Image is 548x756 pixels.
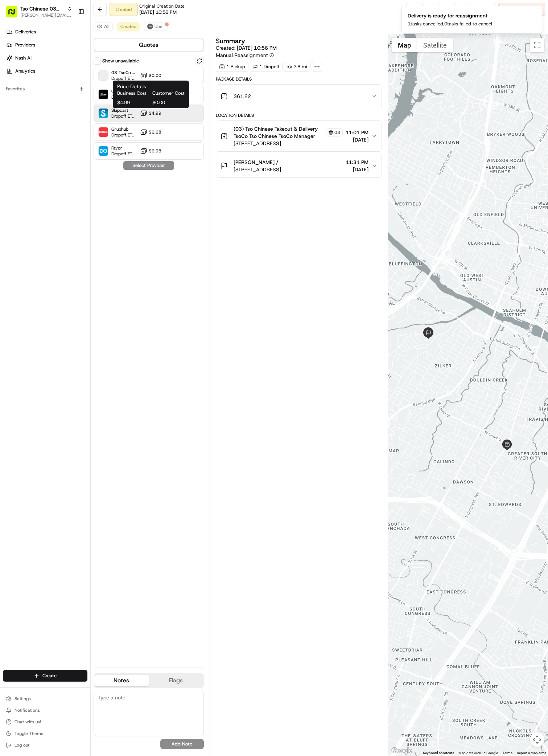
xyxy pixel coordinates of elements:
[69,162,116,169] span: API Documentation
[99,127,108,137] img: Grubhub
[111,89,137,94] span: Uber
[216,85,382,108] button: $61.22
[117,90,149,97] span: Business Cost
[530,38,544,52] button: Toggle fullscreen view
[94,22,113,31] button: All
[149,129,161,135] span: $6.68
[15,696,31,702] span: Settings
[149,148,161,154] span: $6.98
[111,132,137,138] span: Dropoff ETA 32 minutes
[149,73,161,78] span: $0.00
[20,12,72,18] button: [PERSON_NAME][EMAIL_ADDRESS][DOMAIN_NAME]
[15,69,28,82] img: 8571987876998_91fb9ceb93ad5c398215_72.jpg
[216,154,382,177] button: [PERSON_NAME] /[STREET_ADDRESS]11:31 PM[DATE]
[346,159,368,166] span: 11:31 PM
[120,24,136,29] span: Created
[20,5,64,12] button: Tso Chinese 03 TsoCo
[216,52,268,59] span: Manual Reassignment
[117,22,140,31] button: Created
[140,72,161,79] button: $0.00
[15,162,55,169] span: Knowledge Base
[234,140,343,147] span: [STREET_ADDRESS]
[51,180,88,185] a: Powered byPylon
[149,110,161,116] span: $4.99
[7,7,22,22] img: Nash
[234,159,279,166] span: [PERSON_NAME] /
[42,673,57,679] span: Create
[58,159,119,172] a: 💻API Documentation
[284,62,310,72] div: 2.8 mi
[346,166,368,173] span: [DATE]
[7,94,49,100] div: Past conversations
[139,9,177,16] span: [DATE] 10:56 PM
[15,707,40,713] span: Notifications
[154,24,164,29] span: Uber
[61,163,67,169] div: 💻
[94,675,149,686] button: Notes
[15,731,44,736] span: Toggle Theme
[117,99,149,106] span: $4.99
[123,71,132,80] button: Start new chat
[4,159,58,172] a: 📗Knowledge Base
[22,113,95,118] span: [PERSON_NAME] (Store Manager)
[237,45,277,51] span: [DATE] 10:56 PM
[139,3,185,9] span: Original Creation Date
[15,68,35,74] span: Analytics
[147,24,153,29] img: uber-new-logo.jpeg
[530,732,544,747] button: Map camera controls
[111,151,137,157] span: Dropoff ETA 40 minutes
[250,62,283,72] div: 1 Dropoff
[22,132,77,138] span: Wisdom [PERSON_NAME]
[423,751,454,756] button: Keyboard shortcuts
[392,38,417,52] button: Show street map
[7,29,132,41] p: Welcome 👋
[15,29,36,35] span: Deliveries
[144,22,168,31] button: Uber
[72,180,88,185] span: Pylon
[3,83,87,95] div: Favorites
[216,76,382,82] div: Package Details
[234,166,281,173] span: [STREET_ADDRESS]
[117,83,185,90] h1: Price Details
[334,130,340,135] span: 03
[33,77,100,82] div: We're available if you need us!
[3,26,90,38] a: Deliveries
[3,65,90,77] a: Analytics
[140,147,161,155] button: $6.98
[15,55,32,61] span: Nash AI
[15,719,41,725] span: Chat with us!
[390,746,414,756] img: Google
[111,107,137,113] span: Skipcart
[458,751,498,755] span: Map data ©2025 Google
[408,12,492,19] div: Delivery is ready for reassignment
[408,21,492,27] p: 1 tasks cancelled, 0 tasks failed to cancel
[111,113,137,119] span: Dropoff ETA 29 minutes
[111,145,137,151] span: Favor
[346,136,368,143] span: [DATE]
[15,132,20,138] img: 1736555255976-a54dd68f-1ca7-489b-9aae-adbdc363a1c4
[140,128,161,136] button: $6.68
[152,90,185,97] span: Customer Cost
[7,125,19,139] img: Wisdom Oko
[234,93,251,100] span: $61.22
[99,109,108,118] img: Skipcart
[3,39,90,51] a: Providers
[3,728,87,739] button: Toggle Theme
[111,126,137,132] span: Grubhub
[216,44,277,52] span: Created:
[19,47,120,54] input: Clear
[83,132,98,138] span: [DATE]
[102,58,139,64] label: Show unavailable
[234,125,325,140] span: (03) Tso Chinese Takeout & Delivery TsoCo Tso Chinese TsoCo Manager
[3,740,87,750] button: Log out
[111,70,137,75] span: 03 TsoCo Fleet
[346,129,368,136] span: 11:01 PM
[15,42,35,48] span: Providers
[112,93,132,102] button: See all
[94,39,203,51] button: Quotes
[79,132,81,138] span: •
[7,69,20,82] img: 1736555255976-a54dd68f-1ca7-489b-9aae-adbdc363a1c4
[111,94,137,100] span: Dropoff ETA 26 minutes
